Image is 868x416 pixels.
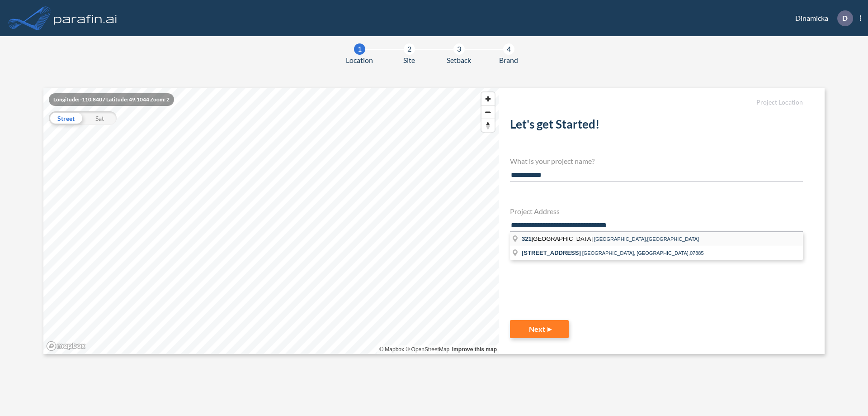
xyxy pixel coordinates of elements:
h4: What is your project name? [510,157,803,165]
button: Next [510,320,569,338]
p: D [842,14,848,22]
span: [GEOGRAPHIC_DATA], [GEOGRAPHIC_DATA],07885 [582,250,704,256]
div: 1 [354,43,365,55]
h5: Project Location [510,99,803,106]
div: 2 [404,43,415,55]
img: logo [52,9,119,27]
button: Zoom in [481,92,495,105]
span: Brand [499,55,518,66]
span: [GEOGRAPHIC_DATA],[GEOGRAPHIC_DATA] [594,236,699,242]
h2: Let's get Started! [510,117,803,135]
span: Setback [447,55,471,66]
span: 321 [522,235,532,242]
a: OpenStreetMap [406,346,449,353]
div: 3 [453,43,465,55]
h4: Project Address [510,207,803,215]
canvas: Map [43,88,499,354]
a: Mapbox [379,346,404,353]
div: Sat [83,111,117,125]
a: Improve this map [452,346,497,353]
a: Mapbox homepage [46,341,86,351]
span: Location [346,55,373,66]
div: Dinamicka [782,10,861,26]
div: 4 [503,43,514,55]
button: Reset bearing to north [481,119,495,132]
div: Longitude: -110.8407 Latitude: 49.1044 Zoom: 2 [49,93,174,106]
div: Street [49,111,83,125]
button: Zoom out [481,105,495,119]
span: [GEOGRAPHIC_DATA] [522,235,594,242]
span: [STREET_ADDRESS] [522,249,581,256]
span: Site [403,55,415,66]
